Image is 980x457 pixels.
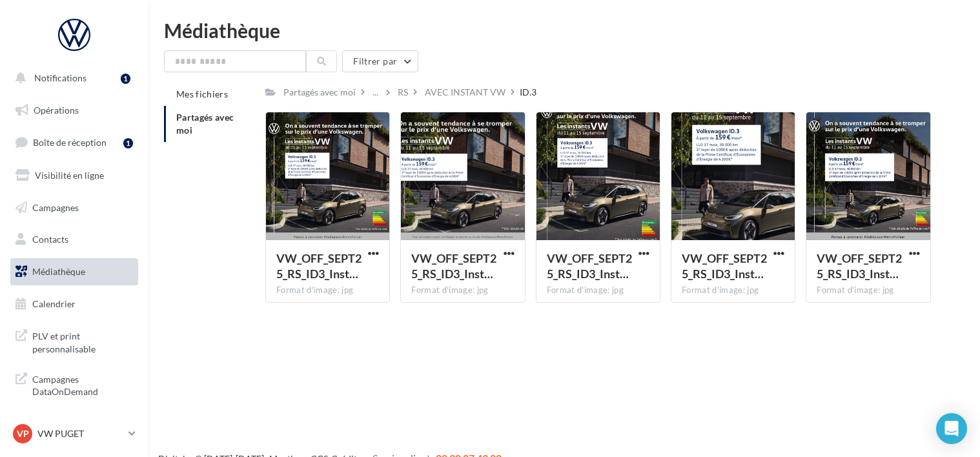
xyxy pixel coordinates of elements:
[35,170,104,181] span: Visibilité en ligne
[32,201,79,212] span: Campagnes
[8,162,141,189] a: Visibilité en ligne
[682,251,767,281] span: VW_OFF_SEPT25_RS_ID3_InstantVW_STORY
[8,226,141,253] a: Contacts
[411,251,496,281] span: VW_OFF_SEPT25_RS_ID3_InstantVW_GMB
[8,365,141,403] a: Campagnes DataOnDemand
[8,290,141,318] a: Calendrier
[10,421,138,446] a: VP VW PUGET
[176,88,228,99] span: Mes fichiers
[936,413,967,444] div: Open Intercom Messenger
[276,251,362,281] span: VW_OFF_SEPT25_RS_ID3_InstantVW_CARRE
[164,21,965,40] div: Médiathèque
[8,322,141,360] a: PLV et print personnalisable
[425,86,505,99] div: AVEC INSTANT VW
[547,285,649,296] div: Format d'image: jpg
[8,97,141,124] a: Opérations
[547,251,632,281] span: VW_OFF_SEPT25_RS_ID3_InstantVW_INSTAGRAM
[8,258,141,285] a: Médiathèque
[411,285,514,296] div: Format d'image: jpg
[37,427,123,440] p: VW PUGET
[34,105,79,116] span: Opérations
[32,371,133,398] span: Campagnes DataOnDemand
[17,427,29,440] span: VP
[342,50,418,72] button: Filtrer par
[817,285,919,296] div: Format d'image: jpg
[32,327,133,355] span: PLV et print personnalisable
[32,298,76,309] span: Calendrier
[176,112,234,136] span: Partagés avec moi
[682,285,784,296] div: Format d'image: jpg
[8,65,136,92] button: Notifications 1
[276,285,379,296] div: Format d'image: jpg
[33,137,107,148] span: Boîte de réception
[817,251,902,281] span: VW_OFF_SEPT25_RS_ID3_InstantVW_GMB_720x720
[398,86,408,99] div: RS
[121,74,130,84] div: 1
[520,86,536,99] div: ID.3
[34,72,87,83] span: Notifications
[283,86,356,99] div: Partagés avec moi
[32,234,68,245] span: Contacts
[32,266,85,277] span: Médiathèque
[123,138,133,148] div: 1
[370,83,381,101] div: ...
[8,128,141,156] a: Boîte de réception1
[8,194,141,221] a: Campagnes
